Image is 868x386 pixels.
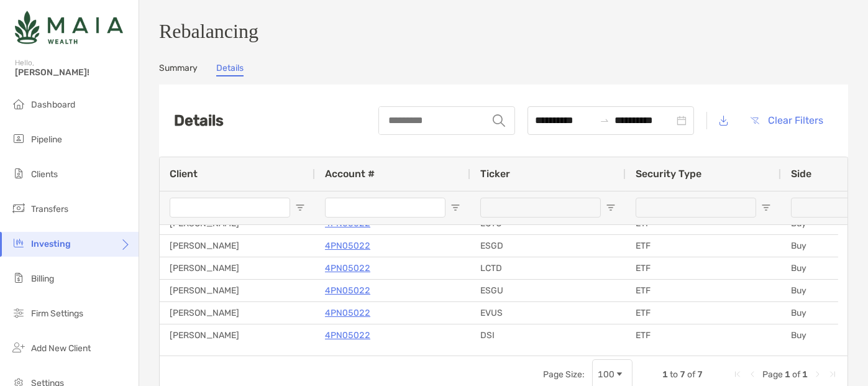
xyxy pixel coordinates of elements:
[670,369,678,380] span: to
[470,257,626,279] div: LCTD
[470,235,626,257] div: ESGD
[687,369,695,380] span: of
[325,198,445,218] input: Account # Filter Input
[543,369,585,380] div: Page Size:
[31,134,62,145] span: Pipeline
[31,308,83,319] span: Firm Settings
[636,168,701,180] span: Security Type
[159,63,198,76] a: Summary
[31,239,71,249] span: Investing
[11,340,26,355] img: add_new_client icon
[31,169,58,180] span: Clients
[11,201,26,216] img: transfers icon
[325,283,370,298] a: 4PN05022
[325,260,370,276] a: 4PN05022
[762,369,783,380] span: Page
[626,324,781,346] div: ETF
[785,369,790,380] span: 1
[450,203,460,213] button: Open Filter Menu
[216,63,244,76] a: Details
[480,168,510,180] span: Ticker
[751,117,759,124] img: button icon
[626,235,781,257] div: ETF
[747,369,757,379] div: Previous Page
[470,280,626,301] div: ESGU
[325,305,370,321] a: 4PN05022
[662,369,668,380] span: 1
[802,369,808,380] span: 1
[31,204,68,214] span: Transfers
[325,328,370,343] a: 4PN05022
[828,369,838,379] div: Last Page
[791,168,811,180] span: Side
[31,99,75,110] span: Dashboard
[160,280,315,301] div: [PERSON_NAME]
[160,257,315,279] div: [PERSON_NAME]
[170,168,198,180] span: Client
[741,107,833,134] button: Clear Filters
[792,369,800,380] span: of
[325,238,370,254] a: 4PN05022
[626,302,781,324] div: ETF
[160,235,315,257] div: [PERSON_NAME]
[598,369,614,380] div: 100
[813,369,823,379] div: Next Page
[325,168,375,180] span: Account #
[11,305,26,320] img: firm-settings icon
[626,257,781,279] div: ETF
[11,131,26,146] img: pipeline icon
[160,324,315,346] div: [PERSON_NAME]
[15,5,123,50] img: Zoe Logo
[493,114,505,127] img: input icon
[160,302,315,324] div: [PERSON_NAME]
[626,280,781,301] div: ETF
[470,324,626,346] div: DSI
[170,198,290,218] input: Client Filter Input
[11,166,26,181] img: clients icon
[697,369,703,380] span: 7
[15,67,131,78] span: [PERSON_NAME]!
[31,273,54,284] span: Billing
[11,96,26,111] img: dashboard icon
[600,116,610,126] span: to
[600,116,610,126] span: swap-right
[606,203,616,213] button: Open Filter Menu
[733,369,742,379] div: First Page
[11,270,26,285] img: billing icon
[174,112,224,129] h2: Details
[680,369,685,380] span: 7
[159,20,848,43] h3: Rebalancing
[295,203,305,213] button: Open Filter Menu
[761,203,771,213] button: Open Filter Menu
[31,343,91,354] span: Add New Client
[470,302,626,324] div: EVUS
[11,236,26,250] img: investing icon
